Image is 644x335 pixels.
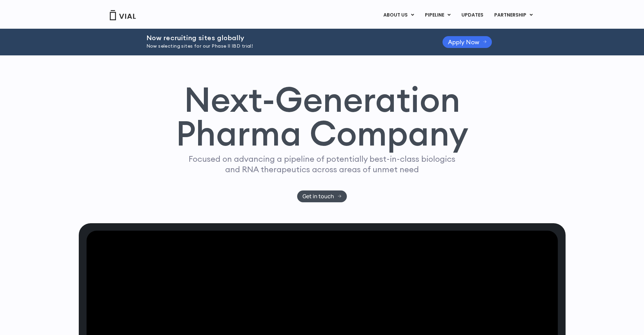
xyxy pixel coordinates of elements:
a: ABOUT USMenu Toggle [378,9,419,21]
p: Focused on advancing a pipeline of potentially best-in-class biologics and RNA therapeutics acros... [186,154,458,175]
img: Vial Logo [109,10,136,20]
h2: Now recruiting sites globally [146,34,426,42]
a: PIPELINEMenu Toggle [420,9,456,21]
span: Apply Now [448,40,479,45]
a: PARTNERSHIPMenu Toggle [489,9,538,21]
span: Get in touch [303,194,334,199]
a: UPDATES [456,9,488,21]
a: Apply Now [443,36,492,48]
a: Get in touch [297,190,347,202]
p: Now selecting sites for our Phase II IBD trial! [146,43,426,50]
h1: Next-Generation Pharma Company [176,82,469,151]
